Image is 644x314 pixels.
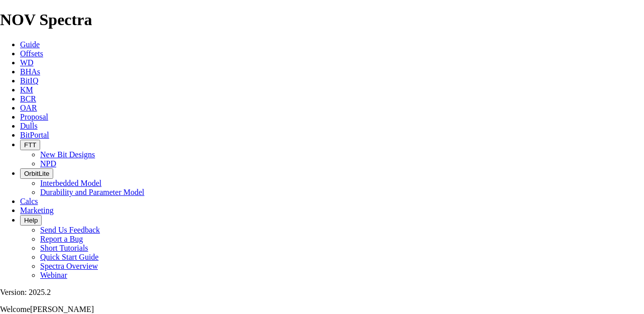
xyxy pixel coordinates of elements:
[24,141,36,149] span: FTT
[40,179,101,187] a: Interbedded Model
[40,253,98,261] a: Quick Start Guide
[40,271,67,279] a: Webinar
[40,159,56,168] a: NPD
[40,262,98,270] a: Spectra Overview
[20,215,42,226] button: Help
[20,94,36,103] a: BCR
[20,168,53,179] button: OrbitLite
[20,206,54,215] a: Marketing
[20,85,33,94] a: KM
[40,150,95,159] a: New Bit Designs
[40,244,88,252] a: Short Tutorials
[20,122,38,130] a: Dulls
[20,67,40,76] a: BHAs
[40,226,100,234] a: Send Us Feedback
[20,40,40,49] a: Guide
[20,131,49,139] a: BitPortal
[30,305,94,313] span: [PERSON_NAME]
[20,76,38,85] a: BitIQ
[40,188,145,196] a: Durability and Parameter Model
[20,197,38,205] a: Calcs
[24,217,38,224] span: Help
[20,103,37,112] a: OAR
[20,140,40,150] button: FTT
[20,58,34,67] a: WD
[20,49,43,58] a: Offsets
[20,113,48,121] a: Proposal
[24,170,49,177] span: OrbitLite
[40,235,83,243] a: Report a Bug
